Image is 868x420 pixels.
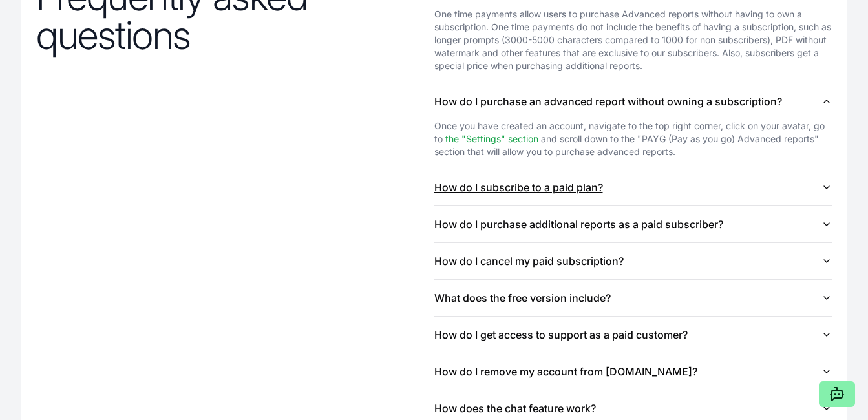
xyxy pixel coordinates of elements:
button: How do I subscribe to a paid plan? [434,169,832,205]
div: What is the difference between One time payments and Subscriptions? [434,8,832,83]
div: How do I purchase an advanced report without owning a subscription? [434,120,832,169]
div: One time payments allow users to purchase Advanced reports without having to own a subscription. ... [434,8,832,72]
button: How do I purchase additional reports as a paid subscriber? [434,206,832,242]
button: How do I remove my account from [DOMAIN_NAME]? [434,353,832,390]
button: How do I cancel my paid subscription? [434,243,832,279]
button: How do I get access to support as a paid customer? [434,317,832,353]
a: the "Settings" section [445,133,538,144]
div: Once you have created an account, navigate to the top right corner, click on your avatar, go to a... [434,120,832,158]
button: How do I purchase an advanced report without owning a subscription? [434,83,832,120]
button: What does the free version include? [434,280,832,316]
